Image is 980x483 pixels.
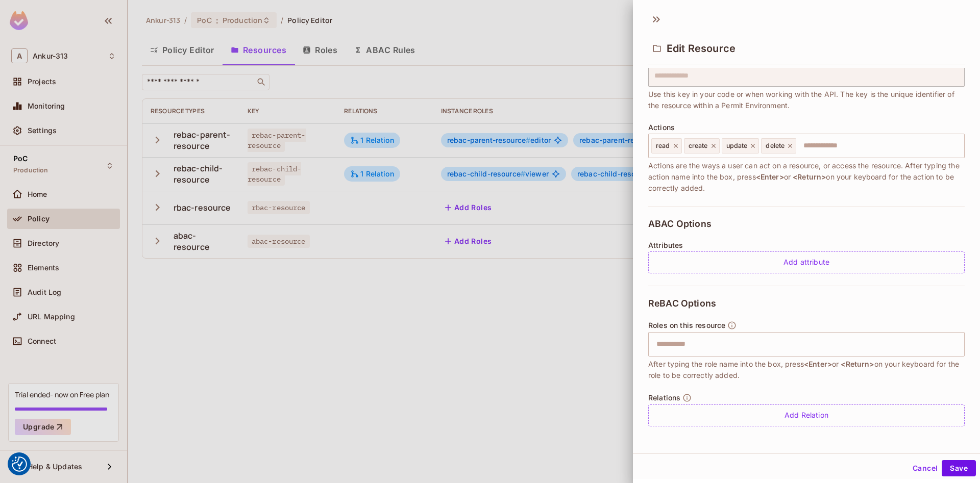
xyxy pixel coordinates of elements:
span: After typing the role name into the box, press or on your keyboard for the role to be correctly a... [648,359,965,381]
button: Consent Preferences [12,456,27,472]
span: update [726,142,748,150]
img: Revisit consent button [12,456,27,472]
span: ReBAC Options [648,298,716,309]
span: Actions [648,123,675,132]
div: read [651,138,682,154]
span: Actions are the ways a user can act on a resource, or access the resource. After typing the actio... [648,160,965,194]
span: Use this key in your code or when working with the API. The key is the unique identifier of the r... [648,89,965,111]
span: <Return> [841,360,874,368]
div: Add Relation [648,404,965,426]
span: Attributes [648,241,683,249]
span: Roles on this resource [648,321,725,329]
span: Edit Resource [667,42,736,55]
span: <Return> [793,172,826,181]
span: create [689,142,708,150]
div: delete [761,138,796,154]
span: ABAC Options [648,219,712,229]
span: <Enter> [804,360,832,368]
span: read [656,142,670,150]
div: create [684,138,720,154]
button: Cancel [909,460,942,476]
button: Save [942,460,976,476]
span: <Enter> [756,172,784,181]
div: Add attribute [648,251,965,273]
span: Relations [648,394,680,402]
div: update [722,138,759,154]
span: delete [766,142,785,150]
